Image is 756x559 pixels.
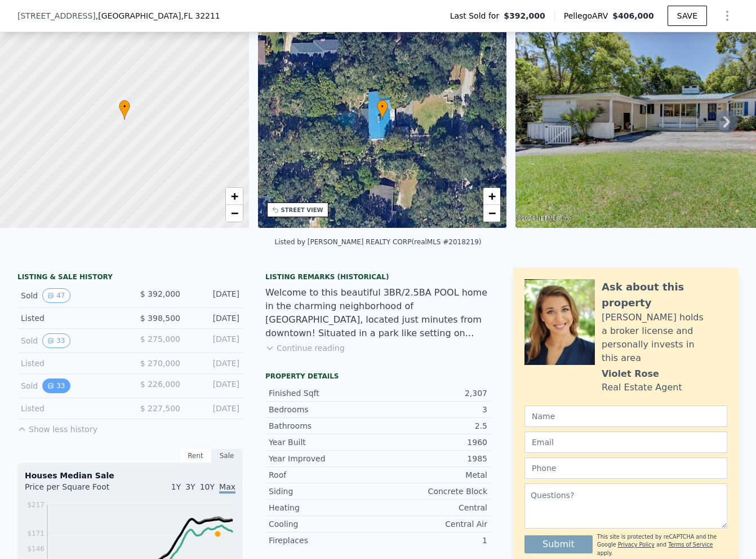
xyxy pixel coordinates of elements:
div: Siding [269,486,378,497]
span: • [119,102,130,112]
a: Zoom in [483,188,500,205]
div: [DATE] [189,333,239,348]
div: Listed [21,403,121,414]
span: 3Y [185,482,195,491]
span: − [230,206,238,220]
div: Central [378,502,487,513]
div: 1960 [378,437,487,448]
div: Concrete Block [378,486,487,497]
span: $392,000 [504,10,545,21]
button: View historical data [42,378,70,393]
span: Pellego ARV [564,10,613,21]
span: $406,000 [612,11,654,20]
div: [DATE] [189,312,239,324]
div: Cooling [269,518,378,530]
button: SAVE [668,6,707,26]
span: 10Y [200,482,215,491]
div: [DATE] [189,358,239,369]
div: 2.5 [378,420,487,432]
span: $ 392,000 [140,289,180,298]
div: Property details [265,372,491,381]
div: 1 [378,535,487,546]
span: • [377,102,388,112]
button: Submit [524,535,593,553]
tspan: $171 [27,530,45,538]
input: Name [524,406,727,427]
div: Welcome to this beautiful 3BR/2.5BA POOL home in the charming neighborhood of [GEOGRAPHIC_DATA], ... [265,286,491,340]
div: Heating [269,502,378,513]
div: Listed [21,358,121,369]
div: [PERSON_NAME] holds a broker license and personally invests in this area [602,311,727,365]
input: Email [524,432,727,453]
div: STREET VIEW [281,206,323,214]
div: Year Improved [269,453,378,464]
div: Violet Rose [602,367,659,381]
span: 1Y [171,482,181,491]
div: This site is protected by reCAPTCHA and the Google and apply. [597,533,727,557]
span: $ 275,000 [140,334,180,344]
div: 2,307 [378,388,487,399]
a: Terms of Service [668,542,713,548]
div: Rent [180,448,211,463]
span: $ 398,500 [140,314,180,323]
button: View historical data [42,288,70,303]
a: Zoom out [483,205,500,222]
div: LISTING & SALE HISTORY [17,272,243,284]
span: Last Sold for [450,10,504,21]
div: • [377,100,388,120]
div: 3 [378,404,487,415]
a: Zoom out [226,205,243,222]
div: Year Built [269,437,378,448]
div: Ask about this property [602,279,727,311]
div: Price per Square Foot [25,481,130,499]
div: [DATE] [189,288,239,303]
a: Zoom in [226,188,243,205]
div: Sold [21,378,121,393]
input: Phone [524,457,727,479]
tspan: $146 [27,545,45,553]
span: $ 227,500 [140,404,180,413]
button: Continue reading [265,342,345,354]
div: Fireplaces [269,535,378,546]
div: • [119,100,130,120]
span: [STREET_ADDRESS] [17,10,96,21]
div: Roof [269,469,378,481]
span: + [230,189,238,203]
span: $ 226,000 [140,380,180,389]
div: Sale [211,448,243,463]
div: [DATE] [189,378,239,393]
a: Privacy Policy [618,542,655,548]
span: + [488,189,496,203]
div: Listing Remarks (Historical) [265,272,491,281]
div: Sold [21,333,121,348]
div: Real Estate Agent [602,381,682,394]
button: Show Options [716,5,739,27]
div: Sold [21,288,121,303]
span: $ 270,000 [140,359,180,368]
div: Bedrooms [269,404,378,415]
div: [DATE] [189,403,239,414]
button: Show less history [17,419,97,435]
div: Listed by [PERSON_NAME] REALTY CORP (realMLS #2018219) [275,238,482,246]
button: View historical data [42,333,70,348]
span: Max [219,482,235,494]
div: Bathrooms [269,420,378,432]
div: Houses Median Sale [25,470,235,481]
span: , FL 32211 [181,11,220,20]
span: − [488,206,496,220]
div: 1985 [378,453,487,464]
div: Metal [378,469,487,481]
div: Finished Sqft [269,388,378,399]
div: Central Air [378,518,487,530]
div: Listed [21,312,121,324]
span: , [GEOGRAPHIC_DATA] [96,10,220,21]
tspan: $217 [27,501,45,509]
